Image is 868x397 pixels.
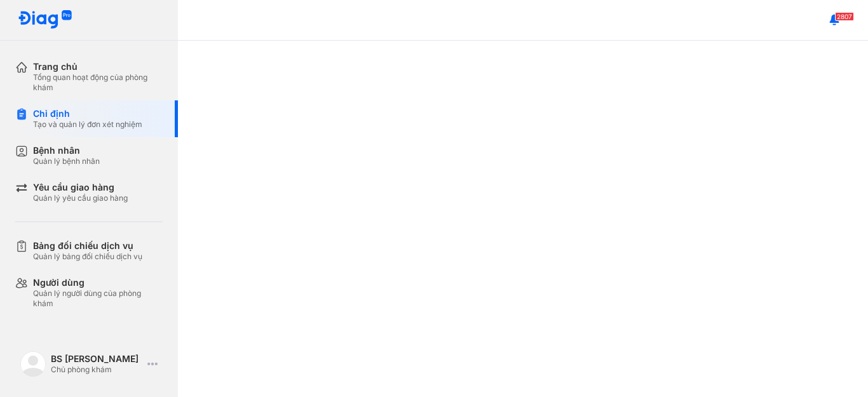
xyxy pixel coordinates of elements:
[33,72,163,93] div: Tổng quan hoạt động của phòng khám
[33,277,163,288] div: Người dùng
[51,353,142,365] div: BS [PERSON_NAME]
[18,10,72,30] img: logo
[33,193,128,203] div: Quản lý yêu cầu giao hàng
[33,145,100,156] div: Bệnh nhân
[33,119,142,130] div: Tạo và quản lý đơn xét nghiệm
[33,182,128,193] div: Yêu cầu giao hàng
[20,351,46,377] img: logo
[33,61,163,72] div: Trang chủ
[835,12,854,21] span: 2807
[33,156,100,166] div: Quản lý bệnh nhân
[51,365,142,375] div: Chủ phòng khám
[33,108,142,119] div: Chỉ định
[33,240,142,252] div: Bảng đối chiếu dịch vụ
[33,288,163,309] div: Quản lý người dùng của phòng khám
[33,252,142,262] div: Quản lý bảng đối chiếu dịch vụ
